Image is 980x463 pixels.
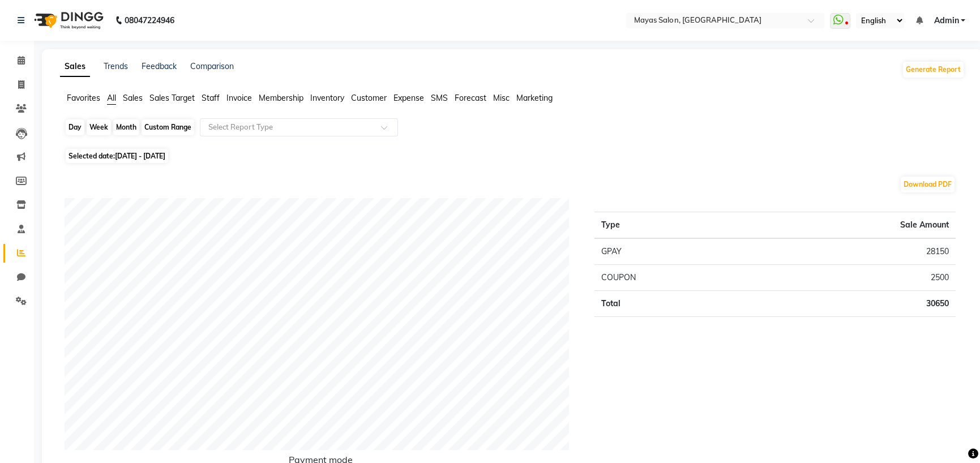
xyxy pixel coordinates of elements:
span: Favorites [67,93,100,103]
span: SMS [431,93,448,103]
div: Custom Range [142,119,194,135]
span: [DATE] - [DATE] [115,152,165,160]
span: Misc [493,93,510,103]
a: Feedback [142,61,177,71]
span: Invoice [226,93,252,103]
span: Inventory [310,93,344,103]
td: 30650 [752,291,956,317]
span: Marketing [516,93,553,103]
a: Trends [104,61,128,71]
img: logo [29,5,106,36]
div: Week [87,119,111,135]
span: Admin [934,15,958,27]
span: All [107,93,116,103]
span: Membership [259,93,303,103]
a: Sales [60,57,90,77]
td: GPAY [594,238,752,265]
a: Comparison [190,61,234,71]
span: Sales [123,93,143,103]
b: 08047224946 [125,5,174,36]
td: 2500 [752,265,956,291]
span: Selected date: [66,149,168,163]
td: 28150 [752,238,956,265]
th: Sale Amount [752,212,956,239]
button: Download PDF [901,177,955,192]
span: Staff [202,93,220,103]
button: Generate Report [903,62,964,78]
td: Total [594,291,752,317]
span: Forecast [455,93,486,103]
span: Sales Target [149,93,195,103]
td: COUPON [594,265,752,291]
span: Expense [393,93,424,103]
span: Customer [351,93,387,103]
th: Type [594,212,752,239]
div: Day [66,119,84,135]
div: Month [113,119,139,135]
